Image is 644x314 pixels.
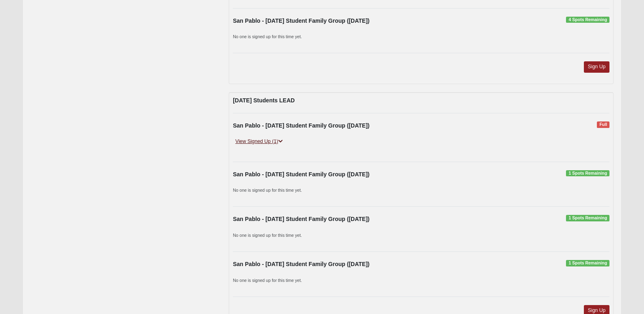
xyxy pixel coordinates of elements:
strong: San Pablo - [DATE] Student Family Group ([DATE]) [233,171,369,178]
strong: [DATE] Students LEAD [233,97,295,104]
span: 1 Spots Remaining [566,260,609,266]
strong: San Pablo - [DATE] Student Family Group ([DATE]) [233,216,369,222]
small: No one is signed up for this time yet. [233,34,302,39]
a: View Signed Up (1) [233,137,285,146]
small: No one is signed up for this time yet. [233,188,302,193]
span: 4 Spots Remaining [566,17,609,23]
strong: San Pablo - [DATE] Student Family Group ([DATE]) [233,122,369,129]
a: Sign Up [584,61,610,72]
span: 1 Spots Remaining [566,215,609,221]
small: No one is signed up for this time yet. [233,278,302,283]
strong: San Pablo - [DATE] Student Family Group ([DATE]) [233,17,369,24]
span: 1 Spots Remaining [566,170,609,177]
strong: San Pablo - [DATE] Student Family Group ([DATE]) [233,261,369,267]
span: Full [597,121,609,128]
small: No one is signed up for this time yet. [233,233,302,238]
